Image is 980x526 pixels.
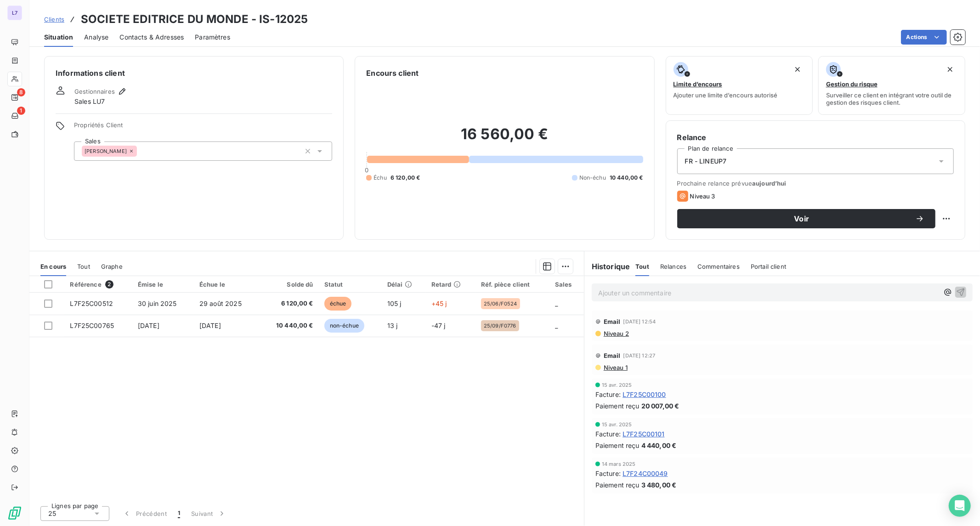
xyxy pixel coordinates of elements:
[623,429,665,439] span: L7F25C00101
[604,318,621,325] span: Email
[685,157,727,166] span: FR - LINEUP7
[595,469,621,478] span: Facture :
[199,322,221,329] span: [DATE]
[17,88,25,96] span: 8
[137,147,144,155] input: Ajouter une valeur
[81,11,308,28] h3: SOCIETE EDITRICE DU MONDE - IS-12025
[752,180,787,187] span: aujourd’hui
[48,509,56,518] span: 25
[199,281,254,288] div: Échue le
[602,382,632,388] span: 15 avr. 2025
[484,323,516,328] span: 25/09/F0776
[431,281,470,288] div: Retard
[623,319,656,324] span: [DATE] 12:54
[949,495,971,517] div: Open Intercom Messenger
[74,97,105,106] span: Sales LU7
[105,280,113,288] span: 2
[119,33,184,42] span: Contacts & Adresses
[584,261,630,272] h6: Historique
[40,263,66,270] span: En cours
[44,16,64,23] span: Clients
[431,322,446,329] span: -47 j
[610,174,643,182] span: 10 440,00 €
[595,401,640,411] span: Paiement reçu
[195,33,230,42] span: Paramètres
[826,80,878,88] span: Gestion du risque
[602,422,632,427] span: 15 avr. 2025
[666,56,813,115] button: Limite d’encoursAjouter une limite d’encours autorisé
[635,263,649,270] span: Tout
[697,263,740,270] span: Commentaires
[17,107,25,115] span: 1
[70,300,113,307] span: L7F25C00512
[677,180,954,187] span: Prochaine relance prévue
[138,300,177,307] span: 30 juin 2025
[641,401,680,411] span: 20 007,00 €
[751,263,786,270] span: Portail client
[677,209,935,228] button: Voir
[623,353,656,358] span: [DATE] 12:27
[138,322,159,329] span: [DATE]
[56,68,332,79] h6: Informations client
[595,480,640,490] span: Paiement reçu
[901,30,947,45] button: Actions
[579,174,606,182] span: Non-échu
[366,68,419,79] h6: Encours client
[7,6,22,20] div: L7
[603,364,628,371] span: Niveau 1
[555,300,558,307] span: _
[74,121,332,134] span: Propriétés Client
[366,125,643,153] h2: 16 560,00 €
[70,322,114,329] span: L7F25C00765
[674,91,778,99] span: Ajouter une limite d’encours autorisé
[595,390,621,399] span: Facture :
[690,192,715,200] span: Niveau 3
[818,56,965,115] button: Gestion du risqueSurveiller ce client en intégrant votre outil de gestion des risques client.
[826,91,957,106] span: Surveiller ce client en intégrant votre outil de gestion des risques client.
[688,215,915,222] span: Voir
[387,281,420,288] div: Délai
[265,321,313,330] span: 10 440,00 €
[70,280,126,288] div: Référence
[555,322,558,329] span: _
[85,148,127,154] span: [PERSON_NAME]
[674,80,722,88] span: Limite d’encours
[595,429,621,439] span: Facture :
[7,506,22,520] img: Logo LeanPay
[387,300,402,307] span: 105 j
[374,174,387,182] span: Échu
[186,504,232,523] button: Suivant
[74,88,115,95] span: Gestionnaires
[101,263,123,270] span: Graphe
[172,504,186,523] button: 1
[387,322,398,329] span: 13 j
[391,174,420,182] span: 6 120,00 €
[324,319,364,333] span: non-échue
[138,281,188,288] div: Émise le
[77,263,90,270] span: Tout
[44,15,64,24] a: Clients
[595,441,640,450] span: Paiement reçu
[117,504,172,523] button: Précédent
[555,281,578,288] div: Sales
[265,299,313,308] span: 6 120,00 €
[324,281,376,288] div: Statut
[265,281,313,288] div: Solde dû
[604,352,621,359] span: Email
[484,301,517,306] span: 25/06/F0524
[481,281,544,288] div: Réf. pièce client
[84,33,108,42] span: Analyse
[677,132,954,143] h6: Relance
[660,263,686,270] span: Relances
[603,330,629,337] span: Niveau 2
[178,509,180,518] span: 1
[623,390,666,399] span: L7F25C00100
[44,33,73,42] span: Situation
[199,300,242,307] span: 29 août 2025
[365,166,368,174] span: 0
[324,297,352,311] span: échue
[641,441,677,450] span: 4 440,00 €
[641,480,677,490] span: 3 480,00 €
[602,461,636,467] span: 14 mars 2025
[623,469,668,478] span: L7F24C00049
